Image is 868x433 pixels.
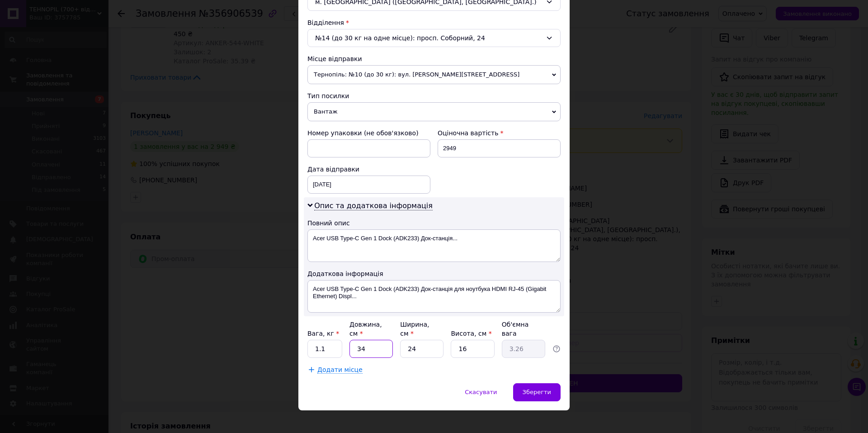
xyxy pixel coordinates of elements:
textarea: Acer USB Type-C Gen 1 Dock (ADK233) Док-станція для ноутбука HDMI RJ-45 (Gigabit Ethernet) Displ... [307,280,561,313]
textarea: Acer USB Type-C Gen 1 Dock (ADK233) Док-станція... [307,229,561,262]
span: Додати місце [317,366,363,374]
label: Вага, кг [307,330,339,337]
span: Зберегти [523,389,551,395]
label: Довжина, см [349,321,382,337]
label: Висота, см [451,330,491,337]
span: Місце відправки [307,55,362,62]
div: Повний опис [307,219,561,228]
div: Відділення [307,18,561,27]
div: №14 (до 30 кг на одне місце): просп. Соборний, 24 [307,29,561,47]
span: Опис та додаткова інформація [314,201,433,210]
div: Дата відправки [307,165,430,174]
span: Тип посилки [307,92,349,100]
div: Додаткова інформація [307,269,561,278]
span: Вантаж [307,102,561,121]
div: Оціночна вартість [438,128,561,138]
div: Об'ємна вага [502,320,545,338]
label: Ширина, см [400,321,429,337]
div: Номер упаковки (не обов'язково) [307,128,430,138]
span: Тернопіль: №10 (до 30 кг): вул. [PERSON_NAME][STREET_ADDRESS] [307,65,561,84]
span: Скасувати [465,389,497,395]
